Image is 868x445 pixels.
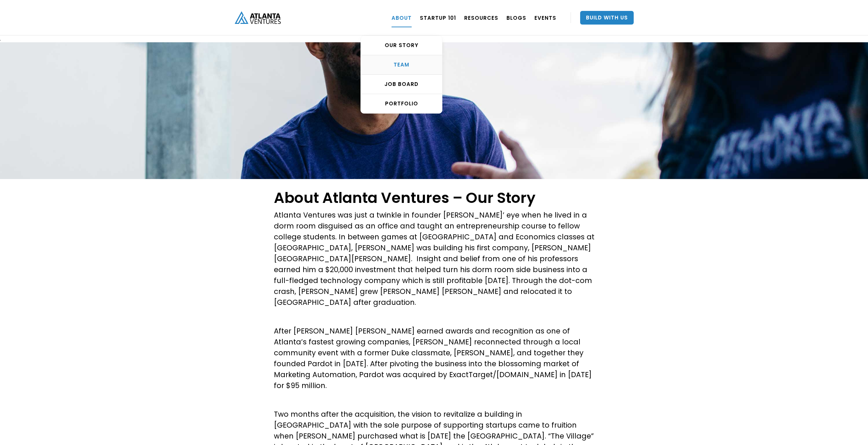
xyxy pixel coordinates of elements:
[534,8,556,27] a: EVENTS
[361,36,442,55] a: OUR STORY
[274,189,594,206] h1: About Atlanta Ventures – Our Story
[361,55,442,75] a: TEAM
[392,8,412,27] a: ABOUT
[361,81,442,88] div: Job Board
[361,61,442,68] div: TEAM
[361,94,442,113] a: PORTFOLIO
[361,75,442,94] a: Job Board
[464,8,498,27] a: RESOURCES
[361,100,442,107] div: PORTFOLIO
[274,210,594,308] p: Atlanta Ventures was just a twinkle in founder [PERSON_NAME]’ eye when he lived in a dorm room di...
[506,8,526,27] a: BLOGS
[274,326,594,391] p: After [PERSON_NAME] [PERSON_NAME] earned awards and recognition as one of Atlanta’s fastest growi...
[361,42,442,49] div: OUR STORY
[420,8,456,27] a: Startup 101
[580,11,634,25] a: Build With Us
